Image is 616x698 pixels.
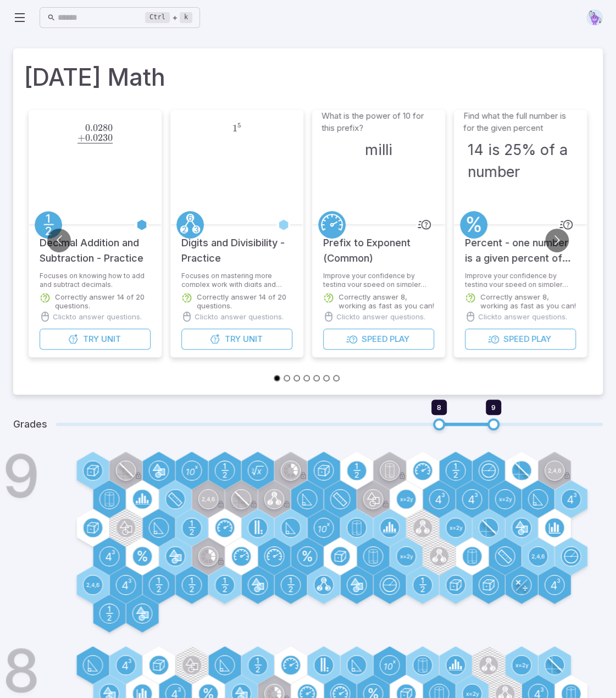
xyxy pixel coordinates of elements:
a: Speed/Distance/Time [318,211,346,239]
button: Go to next slide [545,229,569,252]
h5: Digits and Divisibility - Practice [181,224,292,266]
span: Play [390,333,409,345]
p: Correctly answer 8, working as fast as you can! [338,292,434,310]
p: Focuses on knowing how to add and subtract decimals. [40,272,151,287]
h5: Prefix to Exponent (Common) [323,224,434,266]
h1: [DATE] Math [24,59,592,95]
button: Go to slide 3 [293,375,300,381]
a: Fractions/Decimals [35,211,62,239]
p: Click to answer questions. [53,311,142,322]
p: Find what the full number is for the given percent [463,110,578,134]
button: Go to slide 2 [284,375,290,381]
p: Click to answer questions. [195,311,284,322]
h5: Grades [13,417,47,432]
span: 8 [437,403,441,412]
div: + [145,11,192,24]
span: 9 [491,403,496,412]
h5: Percent - one number is a given percent of another (5% multiples) [465,224,576,266]
a: Percentages [460,211,487,239]
span: Try [225,333,241,345]
button: Go to slide 7 [333,375,340,381]
button: TryUnit [181,329,292,350]
button: Go to previous slide [47,229,71,252]
a: Factors/Primes [176,211,204,239]
button: Go to slide 6 [323,375,330,381]
p: Correctly answer 14 of 20 questions. [197,292,292,310]
h5: Decimal Addition and Subtraction - Practice [40,224,151,266]
button: SpeedPlay [465,329,576,350]
h3: milli [365,139,392,160]
kbd: k [180,12,192,23]
button: Go to slide 5 [313,375,320,381]
span: 0.0230 [85,132,113,143]
h1: 9 [3,446,41,506]
p: Improve your confidence by testing your speed on simpler questions. [465,272,576,287]
span: + [77,132,85,143]
button: SpeedPlay [323,329,434,350]
span: Speed [362,333,387,345]
p: Click to answer questions. [336,311,425,322]
span: 0.0280 [85,122,113,134]
p: Improve your confidence by testing your speed on simpler questions. [323,272,434,287]
button: TryUnit [40,329,151,350]
button: Go to slide 1 [274,375,280,381]
img: pentagon.svg [586,9,603,26]
span: 1 [232,123,237,134]
span: Unit [101,333,121,345]
kbd: Ctrl [145,12,170,23]
button: Go to slide 4 [303,375,310,381]
span: ​ [113,135,114,141]
span: ​ [113,123,114,137]
span: Speed [503,333,529,345]
span: Unit [243,333,263,345]
p: What is the power of 10 for this prefix? [321,110,436,134]
span: 5 [237,121,241,129]
p: Correctly answer 14 of 20 questions. [55,292,151,310]
p: Focuses on mastering more complex work with digits and divisibility including advance patterns in... [181,272,292,287]
p: Correctly answer 8, working as fast as you can! [480,292,576,310]
span: Play [531,333,551,345]
p: Click to answer questions. [478,311,567,322]
span: Try [83,333,99,345]
h3: 14 is 25% of a number [468,139,573,182]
